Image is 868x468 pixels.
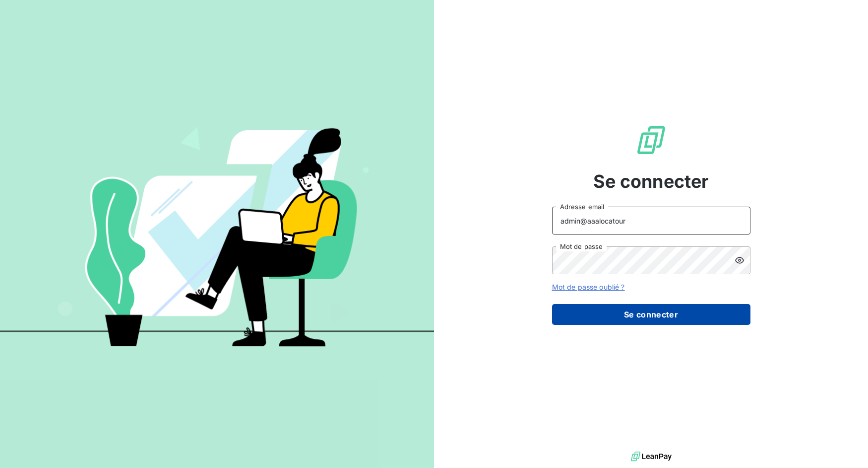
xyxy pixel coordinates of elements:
[635,124,667,156] img: Logo LeanPay
[552,207,750,234] input: placeholder
[631,449,672,464] img: logo
[552,304,750,325] button: Se connecter
[593,168,709,195] span: Se connecter
[552,283,625,291] a: Mot de passe oublié ?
